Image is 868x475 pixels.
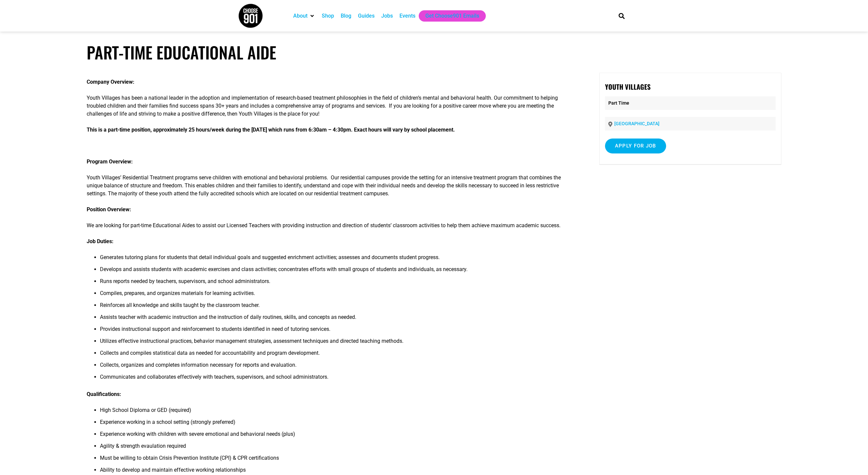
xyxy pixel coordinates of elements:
div: Search [616,10,627,21]
strong: Program Overview: [87,158,133,165]
p: Youth Villages’ Residential Treatment programs serve children with emotional and behavioral probl... [87,174,564,198]
div: About [290,10,318,22]
a: [GEOGRAPHIC_DATA] [614,121,659,126]
a: About [293,12,307,20]
li: Experience working with children with severe emotional and behavioral needs (plus) [100,430,564,442]
li: High School Diploma or GED (required) [100,406,564,418]
strong: Company Overview: [87,79,134,85]
li: Collects, organizes and completes information necessary for reports and evaluation. [100,361,564,373]
p: Part Time [605,96,776,110]
a: Jobs [381,12,393,20]
p: Youth Villages has been a national leader in the adoption and implementation of research-based tr... [87,94,564,118]
li: Develops and assists students with academic exercises and class activities; concentrates efforts ... [100,265,564,277]
li: Generates tutoring plans for students that detail individual goals and suggested enrichment activ... [100,253,564,265]
li: Agility & strength evaulation required [100,442,564,454]
a: Shop [322,12,334,20]
li: Communicates and collaborates effectively with teachers, supervisors, and school administrators. [100,373,564,385]
a: Blog [341,12,351,20]
a: Guides [358,12,375,20]
h1: Part-Time Educational Aide [87,43,781,62]
a: Events [399,12,415,20]
li: Utilizes effective instructional practices, behavior management strategies, assessment techniques... [100,337,564,349]
strong: Job Duties: [87,238,114,244]
strong: Qualifications: [87,391,121,397]
li: Compiles, prepares, and organizes materials for learning activities. [100,289,564,301]
p: We are looking for part-time Educational Aides to assist our Licensed Teachers with providing ins... [87,222,564,230]
strong: Youth Villages [605,82,651,92]
strong: Position Overview: [87,206,131,213]
strong: This is a part-time position, approximately 25 hours/week during the [DATE] which runs from 6:30a... [87,127,455,133]
li: Reinforces all knowledge and skills taught by the classroom teacher. [100,301,564,313]
li: Provides instructional support and reinforcement to students identified in need of tutoring servi... [100,325,564,337]
li: Runs reports needed by teachers, supervisors, and school administrators. [100,277,564,289]
a: Get Choose901 Emails [425,12,479,20]
li: Must be willing to obtain Crisis Prevention Institute (CPI) & CPR certifications [100,454,564,466]
li: Collects and compiles statistical data as needed for accountability and program development. [100,349,564,361]
input: Apply for job [605,139,666,153]
li: Assists teacher with academic instruction and the instruction of daily routines, skills, and conc... [100,313,564,325]
nav: Main nav [290,10,607,22]
li: Experience working in a school setting (strongly preferred) [100,418,564,430]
